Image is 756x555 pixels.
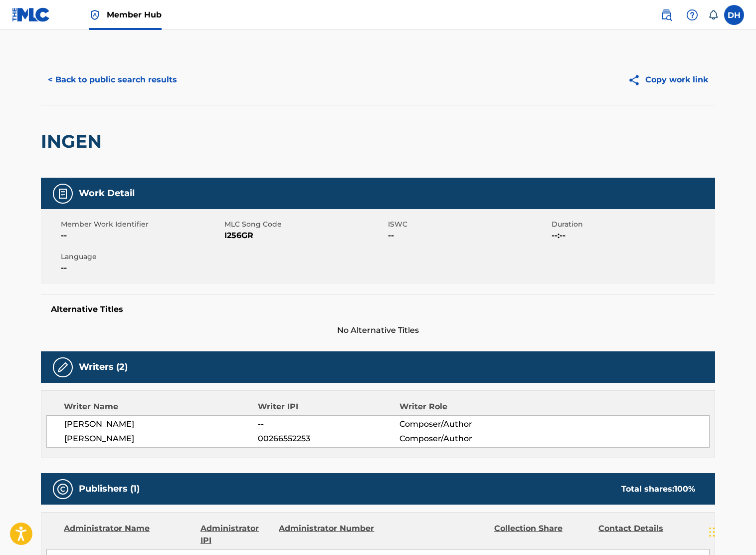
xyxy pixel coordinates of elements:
span: Language [61,252,222,262]
h5: Alternative Titles [51,304,705,314]
h5: Writers (2) [79,361,128,373]
span: -- [258,418,399,430]
div: Writer Role [399,401,529,413]
h5: Publishers (1) [79,483,140,495]
div: Writer Name [64,401,258,413]
span: -- [388,230,549,242]
img: Copy work link [628,74,645,86]
div: Administrator IPI [200,523,271,547]
span: 00266552253 [258,433,399,445]
h5: Work Detail [79,188,135,199]
span: MLC Song Code [224,219,385,230]
span: -- [61,262,222,274]
img: Writers [57,361,69,373]
div: Drag [709,517,715,547]
button: < Back to public search results [41,67,184,92]
iframe: Resource Center [728,379,756,460]
a: Public Search [656,5,676,25]
span: --:-- [552,230,713,242]
span: Member Work Identifier [61,219,222,230]
div: Notifications [708,10,718,20]
span: I256GR [224,230,385,242]
div: Administrator Number [279,523,376,547]
div: Contact Details [598,523,695,547]
span: Duration [552,219,713,230]
img: search [660,9,672,21]
img: help [686,9,698,21]
span: Composer/Author [399,433,529,445]
span: -- [61,230,222,242]
div: Administrator Name [64,523,193,547]
button: Copy work link [621,67,715,92]
span: No Alternative Titles [41,324,715,336]
div: Collection Share [494,523,591,547]
div: Help [682,5,702,25]
img: Work Detail [57,188,69,200]
span: ISWC [388,219,549,230]
span: 100 % [674,484,695,494]
span: [PERSON_NAME] [64,418,258,430]
h2: INGEN [41,130,107,153]
div: Writer IPI [258,401,400,413]
img: Top Rightsholder [89,9,101,21]
div: User Menu [724,5,744,25]
iframe: Chat Widget [706,507,756,555]
img: Publishers [57,483,69,495]
span: Composer/Author [399,418,529,430]
span: Member Hub [107,9,162,20]
span: [PERSON_NAME] [64,433,258,445]
img: MLC Logo [12,7,50,22]
div: Total shares: [621,483,695,495]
